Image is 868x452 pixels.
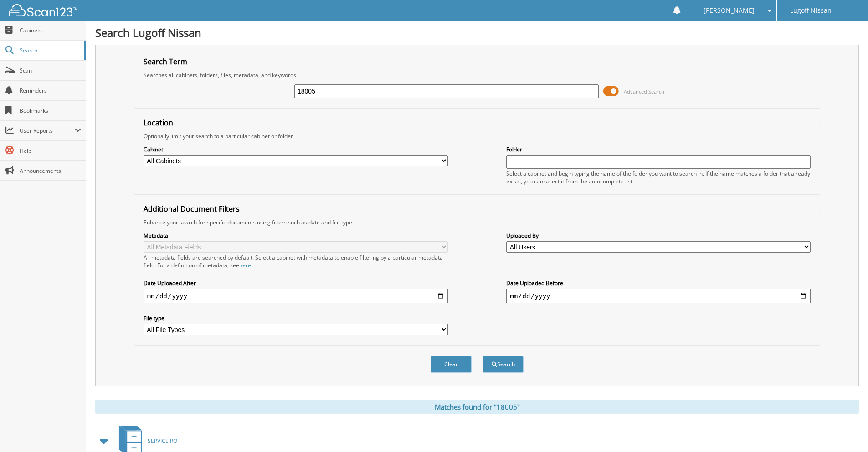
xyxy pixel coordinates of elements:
[20,87,81,94] span: Reminders
[95,25,859,40] h1: Search Lugoff Nissan
[139,132,815,140] div: Optionally limit your search to a particular cabinet or folder
[790,8,832,13] span: Lugoff Nissan
[144,314,448,322] label: File type
[506,279,811,287] label: Date Uploaded Before
[144,289,448,303] input: start
[9,4,77,16] img: scan123-logo-white.svg
[506,145,811,153] label: Folder
[144,254,448,269] div: All metadata fields are searched by default. Select a cabinet with metadata to enable filtering b...
[20,107,81,114] span: Bookmarks
[139,218,815,226] div: Enhance your search for specific documents using filters such as date and file type.
[704,8,755,13] span: [PERSON_NAME]
[20,127,75,135] span: User Reports
[95,400,859,414] div: Matches found for "18005"
[506,289,811,303] input: end
[20,26,81,34] span: Cabinets
[139,71,815,79] div: Searches all cabinets, folders, files, metadata, and keywords
[139,118,178,128] legend: Location
[20,167,81,175] span: Announcements
[139,204,244,214] legend: Additional Document Filters
[506,170,811,185] div: Select a cabinet and begin typing the name of the folder you want to search in. If the name match...
[483,356,524,373] button: Search
[20,67,81,74] span: Scan
[144,279,448,287] label: Date Uploaded After
[20,147,81,155] span: Help
[624,88,664,95] span: Advanced Search
[144,145,448,153] label: Cabinet
[139,57,192,67] legend: Search Term
[144,232,448,239] label: Metadata
[20,47,80,54] span: Search
[239,261,251,269] a: here
[148,437,177,445] span: SERVICE RO
[506,232,811,239] label: Uploaded By
[431,356,472,373] button: Clear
